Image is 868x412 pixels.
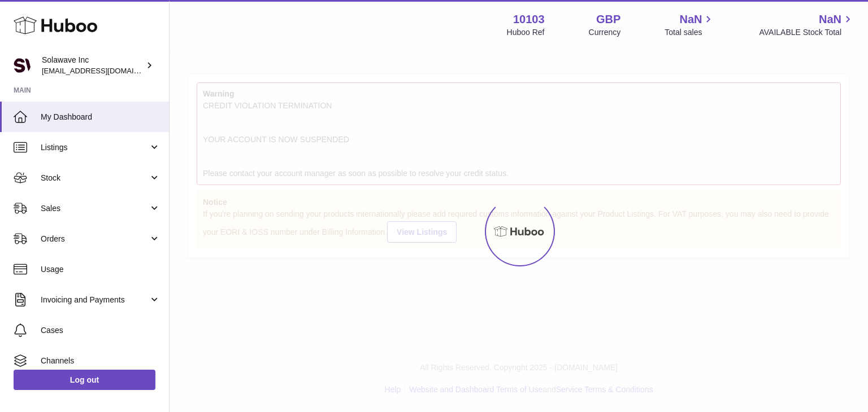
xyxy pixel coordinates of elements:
span: Listings [41,142,149,153]
span: Orders [41,234,149,244]
a: Log out [14,370,155,390]
span: Stock [41,173,149,183]
span: NaN [679,12,702,27]
span: Cases [41,325,160,336]
span: AVAILABLE Stock Total [759,27,854,38]
a: NaN AVAILABLE Stock Total [759,12,854,38]
span: Sales [41,203,149,214]
strong: 10103 [513,12,545,27]
div: Huboo Ref [507,27,545,38]
span: Invoicing and Payments [41,295,149,305]
span: My Dashboard [41,112,160,122]
a: NaN Total sales [665,12,715,38]
span: Channels [41,356,160,366]
span: Total sales [665,27,715,38]
div: Currency [589,27,621,38]
span: Usage [41,264,160,275]
span: [EMAIL_ADDRESS][DOMAIN_NAME] [42,66,166,75]
strong: GBP [596,12,620,27]
img: internalAdmin-10103@internal.huboo.com [14,57,31,74]
div: Solawave Inc [42,55,144,76]
span: NaN [819,12,841,27]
